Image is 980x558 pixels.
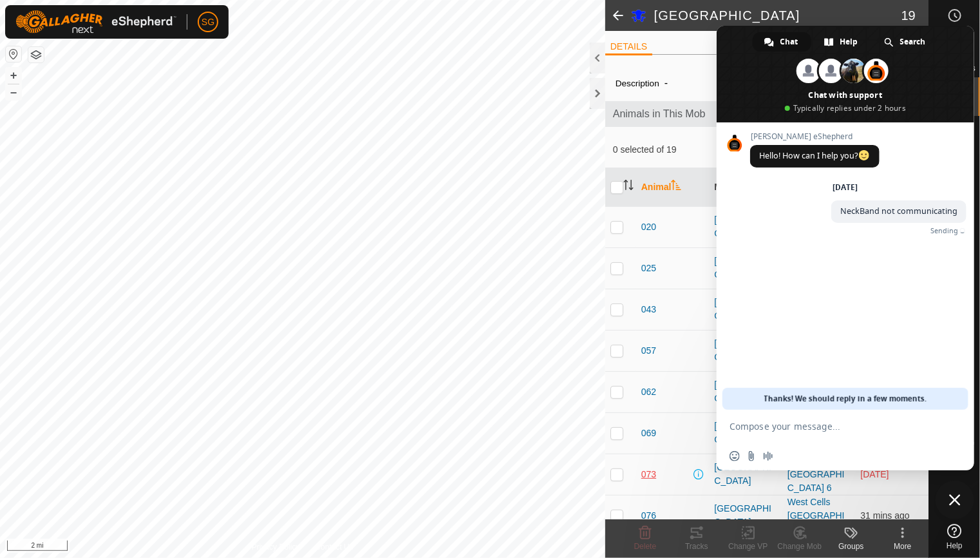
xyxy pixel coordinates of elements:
[641,262,656,275] span: 025
[714,296,777,323] div: [GEOGRAPHIC_DATA]
[759,150,871,161] span: Hello! How can I help you?
[709,168,782,207] th: Mob
[877,541,928,552] div: More
[613,143,740,157] span: 0 selected of 19
[671,541,722,552] div: Tracks
[813,32,871,52] div: Help
[860,469,889,479] span: 7 Oct 2025, 7:36 pm
[714,337,777,364] div: [GEOGRAPHIC_DATA]
[654,8,901,23] h2: [GEOGRAPHIC_DATA]
[659,72,673,93] span: -
[714,502,777,529] div: [GEOGRAPHIC_DATA]
[6,68,21,83] button: +
[202,15,214,29] span: SG
[722,541,774,552] div: Change VP
[623,182,634,192] p-sorticon: Activate to sort
[616,79,659,88] label: Description
[872,32,939,52] div: Search
[753,32,811,52] div: Chat
[929,519,980,555] a: Help
[936,481,974,519] div: Close chat
[252,541,300,553] a: Privacy Policy
[6,84,21,100] button: –
[780,32,798,52] span: Chat
[774,541,825,552] div: Change Mob
[833,184,858,191] div: [DATE]
[714,213,777,240] div: [GEOGRAPHIC_DATA]
[714,419,777,447] div: [GEOGRAPHIC_DATA]
[714,461,777,488] div: [GEOGRAPHIC_DATA]
[730,421,933,432] textarea: Compose your message...
[947,542,963,550] span: Help
[787,456,845,493] a: West Cells [GEOGRAPHIC_DATA] 6
[901,6,916,25] span: 19
[714,255,777,282] div: [GEOGRAPHIC_DATA]
[750,132,880,141] span: [PERSON_NAME] eShepherd
[930,226,958,235] span: Sending
[15,10,176,34] img: Gallagher Logo
[613,106,921,122] span: Animals in This Mob
[28,47,44,63] button: Map Layers
[840,206,957,216] span: NeckBand not communicating
[641,427,656,440] span: 069
[746,451,757,461] span: Send a file
[636,168,710,207] th: Animal
[641,303,656,316] span: 043
[641,220,656,234] span: 020
[316,541,353,553] a: Contact Us
[763,451,773,461] span: Audio message
[840,32,858,52] span: Help
[605,40,652,55] li: DETAILS
[641,468,656,481] span: 073
[764,388,927,410] span: Thanks! We should reply in a few moments.
[714,378,777,405] div: [GEOGRAPHIC_DATA]
[671,182,681,192] p-sorticon: Activate to sort
[634,542,657,551] span: Delete
[730,451,740,461] span: Insert an emoji
[641,344,656,358] span: 057
[860,510,909,521] span: 15 Oct 2025, 11:35 am
[641,509,656,523] span: 076
[787,497,845,534] a: West Cells [GEOGRAPHIC_DATA] 6
[825,541,877,552] div: Groups
[900,32,926,52] span: Search
[6,46,21,62] button: Reset Map
[641,385,656,399] span: 062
